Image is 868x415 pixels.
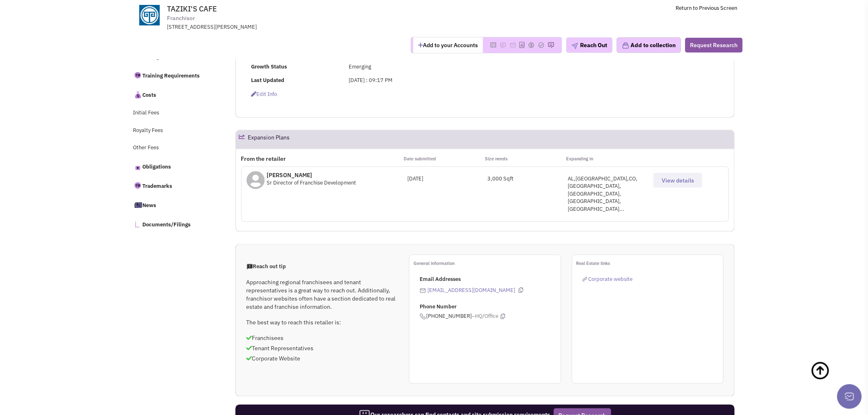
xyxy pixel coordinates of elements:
[420,303,560,311] p: Phone Number
[548,42,555,48] img: Please add to your accounts
[572,43,578,49] img: plane.png
[247,344,398,353] p: Tenant Representatives
[247,278,398,311] p: Approaching regional franchisees and tenant representatives is a great way to reach out. Addition...
[267,179,356,186] span: Sr Director of Franchise Development
[343,77,480,84] div: [DATE] : 09:17 PM
[129,177,218,194] a: Trademarks
[685,38,743,52] button: Request Research
[167,14,195,23] span: Franchisor
[485,155,566,163] p: Size needs
[589,276,633,283] span: Corporate website
[251,63,288,70] b: Growth Status
[617,37,681,53] button: Add to collection
[420,276,560,283] p: Email Addresses
[582,276,633,283] a: Corporate website
[420,313,426,320] img: icon-phone.png
[247,334,398,342] p: Franchisees
[811,353,852,406] a: Back To Top
[568,175,649,213] div: AL,[GEOGRAPHIC_DATA],CO,[GEOGRAPHIC_DATA],[GEOGRAPHIC_DATA],[GEOGRAPHIC_DATA],[GEOGRAPHIC_DATA]...
[472,312,498,320] span: –HQ/Office
[510,42,516,48] img: Please add to your accounts
[129,196,218,214] a: News
[622,42,630,49] img: icon-collection-lavender.png
[241,155,404,163] p: From the retailer
[167,4,217,14] span: TAZIKI'S CAFE
[566,155,648,163] p: Expanding in
[247,263,286,270] span: Reach out tip
[427,287,515,294] a: [EMAIL_ADDRESS][DOMAIN_NAME]
[167,23,381,31] div: [STREET_ADDRESS][PERSON_NAME]
[413,37,483,53] button: Add to your Accounts
[653,173,702,188] button: View details
[500,42,507,48] img: Please add to your accounts
[129,158,218,175] a: Obligations
[420,312,560,320] span: [PHONE_NUMBER]
[251,91,277,98] span: Edit info
[566,37,613,53] button: Reach Out
[129,105,218,121] a: Initial Fees
[129,67,218,84] a: Training Requirements
[129,140,218,156] a: Other Fees
[528,42,535,48] img: Please add to your accounts
[413,259,560,267] p: General information
[407,175,488,183] div: [DATE]
[676,5,738,11] a: Return to Previous Screen
[343,63,480,71] div: Emerging
[267,171,356,179] p: [PERSON_NAME]
[247,318,398,326] p: The best way to reach this retailer is:
[129,216,218,233] a: Documents/Filings
[662,177,694,184] span: View details
[129,123,218,139] a: Royalty Fees
[576,259,723,267] p: Real Estate links
[420,287,426,294] img: icon-email-active-16.png
[247,355,398,363] p: Corporate Website
[251,77,285,84] b: Last Updated
[248,130,290,148] h2: Expansion Plans
[404,155,485,163] p: Date submitted
[538,42,545,48] img: Please add to your accounts
[488,175,568,183] div: 3,000 Sqft
[129,86,218,103] a: Costs
[582,277,587,282] img: reachlinkicon.png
